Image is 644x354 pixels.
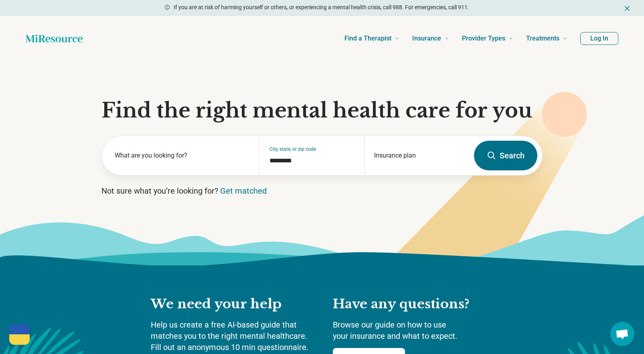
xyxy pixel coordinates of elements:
[610,322,634,346] a: Open chat
[462,33,505,44] span: Provider Types
[412,22,449,55] a: Insurance
[101,99,543,123] h1: Find the right mental health care for you
[474,141,537,170] button: Search
[580,32,618,45] button: Log In
[623,3,631,13] button: Dismiss
[151,296,317,313] h2: We need your help
[333,296,493,313] h2: Have any questions?
[344,22,399,55] a: Find a Therapist
[174,3,469,12] p: If you are at risk of harming yourself or others, or experiencing a mental health crisis, call 98...
[26,30,83,47] a: Home page
[115,151,250,160] label: What are you looking for?
[220,186,267,196] a: Get matched
[101,185,543,196] p: Not sure what you’re looking for?
[412,33,441,44] span: Insurance
[462,22,513,55] a: Provider Types
[344,33,391,44] span: Find a Therapist
[151,319,317,353] p: Help us create a free AI-based guide that matches you to the right mental healthcare. Fill out an...
[333,319,493,342] p: Browse our guide on how to use your insurance and what to expect.
[526,33,559,44] span: Treatments
[526,22,567,55] a: Treatments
